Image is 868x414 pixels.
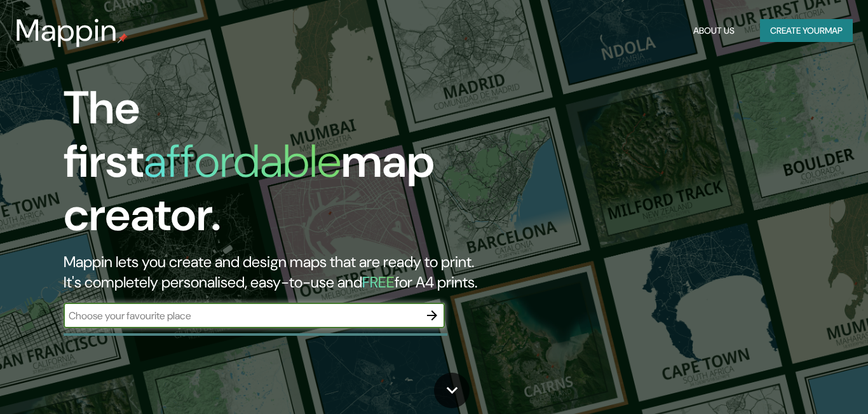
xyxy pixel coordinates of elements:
[64,308,419,323] input: Choose your favourite place
[64,252,498,293] h2: Mappin lets you create and design maps that are ready to print. It's completely personalised, eas...
[15,13,118,48] h3: Mappin
[64,81,498,252] h1: The first map creator.
[118,33,128,43] img: mappin-pin
[144,132,341,191] h1: affordable
[688,19,740,43] button: About Us
[362,272,395,292] h5: FREE
[760,19,853,43] button: Create yourmap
